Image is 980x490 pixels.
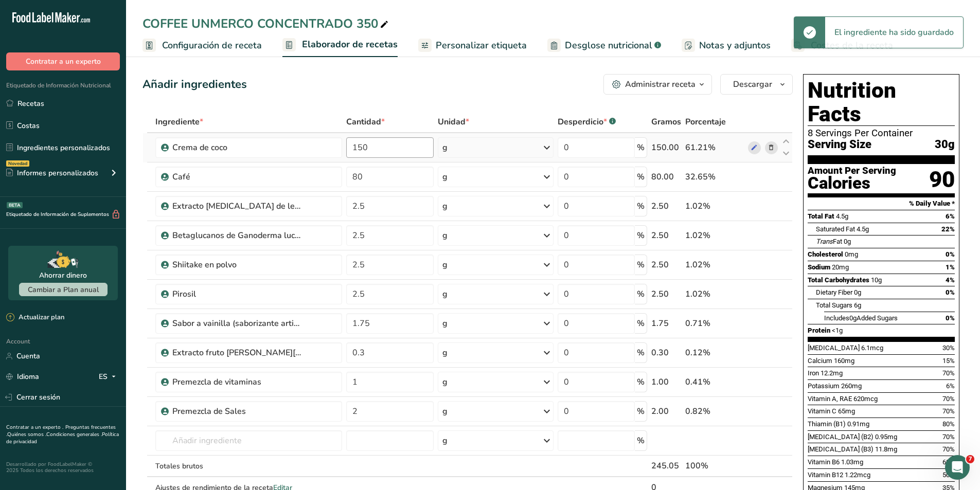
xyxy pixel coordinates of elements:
div: Shiitake en polvo [172,259,301,271]
div: g [442,376,448,388]
div: 32.65% [685,171,744,183]
div: Extracto fruto [PERSON_NAME][DEMOGRAPHIC_DATA] [172,347,301,359]
a: Condiciones generales . [46,431,102,438]
div: g [442,347,448,359]
span: Total Carbohydrates [808,276,869,284]
span: [MEDICAL_DATA] [808,344,860,352]
div: Ahorrar dinero [39,270,87,281]
span: Includes Added Sugars [824,314,898,322]
a: Política de privacidad [6,431,119,445]
div: Añadir ingredientes [142,76,247,93]
span: Vitamin B12 [808,471,843,479]
iframe: Intercom live chat [945,455,970,480]
span: Dietary Fiber [816,288,852,296]
span: 1.03mg [841,458,863,466]
div: 0.82% [685,405,744,418]
div: 80.00 [651,171,681,183]
span: Vitamin C [808,407,836,415]
span: Notas y adjuntos [699,39,771,52]
span: Elaborador de recetas [302,38,398,51]
div: 90 [929,166,955,193]
span: Sodium [808,263,830,271]
span: 4.5g [836,212,848,220]
span: 30% [942,344,955,352]
a: Idioma [6,368,39,386]
span: 70% [942,445,955,453]
span: Thiamin (B1) [808,420,846,428]
span: Total Sugars [816,301,852,309]
div: Café [172,171,301,183]
span: 4.5g [857,225,869,233]
span: 7 [966,455,974,463]
span: 0g [844,238,851,245]
div: g [442,141,448,154]
div: g [442,259,448,271]
span: Cholesterol [808,250,843,258]
div: Novedad [6,160,29,167]
div: 2.50 [651,259,681,271]
span: Saturated Fat [816,225,855,233]
div: 0.30 [651,347,681,359]
span: Serving Size [808,138,871,151]
span: 0g [854,288,861,296]
div: 100% [685,460,744,472]
span: Protein [808,326,830,334]
div: 245.05 [651,460,681,472]
div: BETA [7,202,23,208]
div: 1.02% [685,259,744,271]
span: Iron [808,369,819,377]
div: 150.00 [651,141,681,154]
div: 8 Servings Per Container [808,128,955,138]
span: 6% [946,212,955,220]
div: Actualizar plan [6,313,64,323]
div: 2.50 [651,229,681,242]
span: Personalizar etiqueta [436,39,527,52]
div: Totales brutos [155,461,342,471]
span: Cambiar a Plan anual [28,285,99,295]
span: 22% [941,225,955,233]
span: 1.22mcg [845,471,870,479]
button: Cambiar a Plan anual [19,283,108,296]
div: g [442,317,448,330]
span: 260mg [841,382,862,390]
span: 60% [942,458,955,466]
div: 2.50 [651,288,681,300]
div: Amount Per Serving [808,166,896,176]
div: 2.00 [651,405,681,418]
div: 1.02% [685,288,744,300]
span: 50% [942,471,955,479]
span: Desglose nutricional [565,39,652,52]
span: <1g [832,326,843,334]
div: 2.50 [651,200,681,212]
span: 6.1mcg [861,344,883,352]
span: Total Fat [808,212,834,220]
div: g [442,405,448,418]
input: Añadir ingrediente [155,430,342,451]
span: 1% [946,263,955,271]
div: Sabor a vainilla (saborizante artificial) [172,317,301,330]
div: g [442,229,448,242]
span: [MEDICAL_DATA] (B3) [808,445,874,453]
div: 1.75 [651,317,681,330]
div: g [442,288,448,300]
a: Elaborador de recetas [282,33,398,58]
span: Configuración de receta [162,39,262,52]
div: 1.02% [685,200,744,212]
section: % Daily Value * [808,197,955,210]
span: Unidad [438,116,469,128]
a: Preguntas frecuentes . [6,424,116,438]
span: Porcentaje [685,116,726,128]
a: Costes de la receta [791,34,893,57]
span: Descargar [733,78,772,90]
div: ES [99,371,120,383]
span: Potassium [808,382,840,390]
div: Premezcla de vitaminas [172,376,301,388]
span: 70% [942,395,955,403]
span: 0g [849,314,857,322]
span: 0.95mg [875,433,897,441]
div: Administrar receta [625,78,696,90]
div: Crema de coco [172,141,301,154]
div: g [442,434,448,447]
div: 1.02% [685,229,744,242]
span: 11.8mg [875,445,897,453]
